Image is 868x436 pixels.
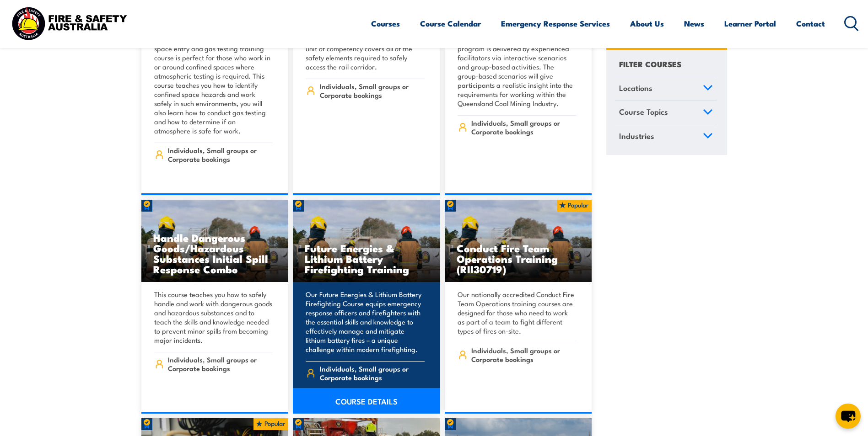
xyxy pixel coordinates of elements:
a: Industries [615,125,717,149]
p: Commonly referred to as 'SARC', this unit of competency covers all of the safety elements require... [306,35,425,71]
a: Locations [615,77,717,101]
a: Contact [796,11,825,36]
span: Individuals, Small groups or Corporate bookings [168,146,273,163]
a: Future Energies & Lithium Battery Firefighting Training [293,200,440,282]
img: Fire Team Operations [293,200,440,282]
a: News [684,11,704,36]
img: Fire Team Operations [445,200,592,282]
a: COURSE DETAILS [293,388,440,414]
button: chat-button [836,404,861,429]
span: Individuals, Small groups or Corporate bookings [471,118,576,136]
a: Courses [371,11,400,36]
span: Industries [619,130,654,142]
h3: Handle Dangerous Goods/Hazardous Substances Initial Spill Response Combo [153,232,277,274]
p: Our nationally accredited confined space entry and gas testing training course is perfect for tho... [154,35,273,135]
h3: Conduct Fire Team Operations Training (RII30719) [457,243,580,274]
p: This course teaches you how to safely handle and work with dangerous goods and hazardous substanc... [154,290,273,345]
span: Individuals, Small groups or Corporate bookings [471,346,576,363]
img: Fire Team Operations [141,200,289,282]
span: Individuals, Small groups or Corporate bookings [168,355,273,372]
p: Our Future Energies & Lithium Battery Firefighting Course equips emergency response officers and ... [306,290,425,354]
a: Course Topics [615,101,717,125]
span: Locations [619,82,652,94]
span: Individuals, Small groups or Corporate bookings [320,364,425,382]
a: Handle Dangerous Goods/Hazardous Substances Initial Spill Response Combo [141,200,289,282]
a: Learner Portal [724,11,776,36]
a: About Us [630,11,664,36]
a: Course Calendar [420,11,481,36]
p: The Standard 11 Surface refresher program is delivered by experienced facilitators via interactiv... [458,35,577,108]
h3: Future Energies & Lithium Battery Firefighting Training [305,243,428,274]
p: Our nationally accredited Conduct Fire Team Operations training courses are designed for those wh... [458,290,577,335]
a: Conduct Fire Team Operations Training (RII30719) [445,200,592,282]
a: Emergency Response Services [501,11,610,36]
span: Individuals, Small groups or Corporate bookings [320,82,425,99]
h4: FILTER COURSES [619,58,681,70]
span: Course Topics [619,106,668,118]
